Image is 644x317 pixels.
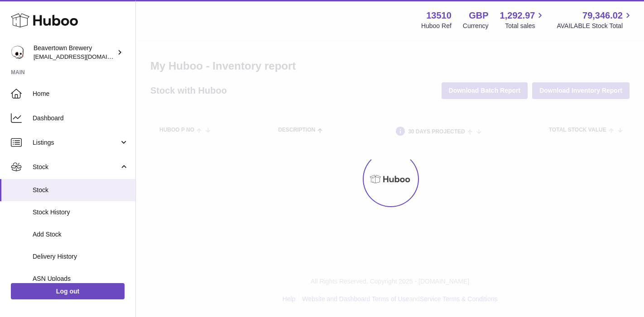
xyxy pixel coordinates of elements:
span: AVAILABLE Stock Total [557,22,633,30]
strong: GBP [469,9,488,22]
div: Currency [463,22,489,30]
div: Beavertown Brewery [34,44,115,61]
span: Home [33,90,129,98]
span: [EMAIL_ADDRESS][DOMAIN_NAME] [34,53,133,60]
span: Stock [33,186,129,194]
span: Stock [33,163,119,171]
a: 1,292.97 Total sales [500,9,546,30]
span: 1,292.97 [500,9,535,22]
span: Listings [33,138,119,147]
span: 79,346.02 [582,9,623,22]
span: Total sales [505,22,545,30]
img: aoife@beavertownbrewery.co.uk [11,46,24,59]
span: Add Stock [33,230,129,239]
span: Delivery History [33,252,129,261]
div: Huboo Ref [421,22,452,30]
span: Stock History [33,208,129,217]
a: Log out [11,283,125,299]
span: ASN Uploads [33,274,129,283]
a: 79,346.02 AVAILABLE Stock Total [557,9,633,30]
strong: 13510 [426,9,452,22]
span: Dashboard [33,114,129,123]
